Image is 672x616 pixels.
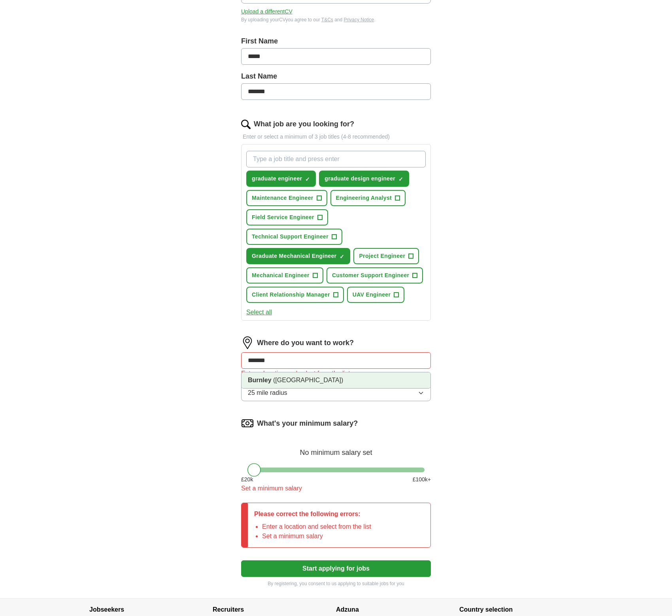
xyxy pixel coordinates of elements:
[248,388,287,398] span: 25 mile radius
[246,308,272,317] button: Select all
[347,287,405,303] button: UAV Engineer
[252,233,328,241] span: Technical Support Engineer
[241,71,431,82] label: Last Name
[257,418,358,429] label: What's your minimum salary?
[252,291,330,299] span: Client Relationship Manager
[246,229,342,245] button: Technical Support Engineer
[241,8,293,16] button: Upload a differentCV
[241,16,431,23] div: By uploading your CV you agree to our and .
[241,580,431,587] p: By registering, you consent to us applying to suitable jobs for you
[353,248,419,264] button: Project Engineer
[246,267,323,284] button: Mechanical Engineer
[398,176,403,182] span: ✓
[246,209,328,225] button: Field Service Engineer
[332,271,409,280] span: Customer Support Engineer
[254,119,354,130] label: What job are you looking for?
[241,36,431,47] label: First Name
[413,475,431,484] span: £ 100 k+
[330,190,406,206] button: Engineering Analyst
[305,176,310,182] span: ✓
[241,417,254,430] img: salary.png
[241,133,431,141] p: Enter or select a minimum of 3 job titles (4-8 recommended)
[336,194,392,202] span: Engineering Analyst
[246,287,344,303] button: Client Relationship Manager
[252,252,336,260] span: Graduate Mechanical Engineer
[254,509,371,519] p: Please correct the following errors:
[241,560,431,577] button: Start applying for jobs
[319,171,409,187] button: graduate design engineer✓
[246,190,327,206] button: Maintenance Engineer
[340,254,344,260] span: ✓
[252,175,302,183] span: graduate engineer
[257,338,354,348] label: Where do you want to work?
[321,17,333,23] a: T&Cs
[252,213,314,222] span: Field Service Engineer
[246,171,316,187] button: graduate engineer✓
[252,271,310,280] span: Mechanical Engineer
[241,439,431,458] div: No minimum salary set
[273,377,343,383] span: ([GEOGRAPHIC_DATA])
[359,252,405,260] span: Project Engineer
[241,120,251,129] img: search.png
[246,151,426,167] input: Type a job title and press enter
[241,484,431,493] div: Set a minimum salary
[325,175,395,183] span: graduate design engineer
[262,531,371,541] li: Set a minimum salary
[248,377,272,383] strong: Burnley
[353,291,391,299] span: UAV Engineer
[241,369,431,378] div: Enter a location and select from the list
[241,336,254,349] img: location.png
[241,385,431,401] button: 25 mile radius
[246,248,350,264] button: Graduate Mechanical Engineer✓
[344,17,374,23] a: Privacy Notice
[241,475,253,484] span: £ 20 k
[262,522,371,531] li: Enter a location and select from the list
[252,194,313,202] span: Maintenance Engineer
[327,267,423,284] button: Customer Support Engineer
